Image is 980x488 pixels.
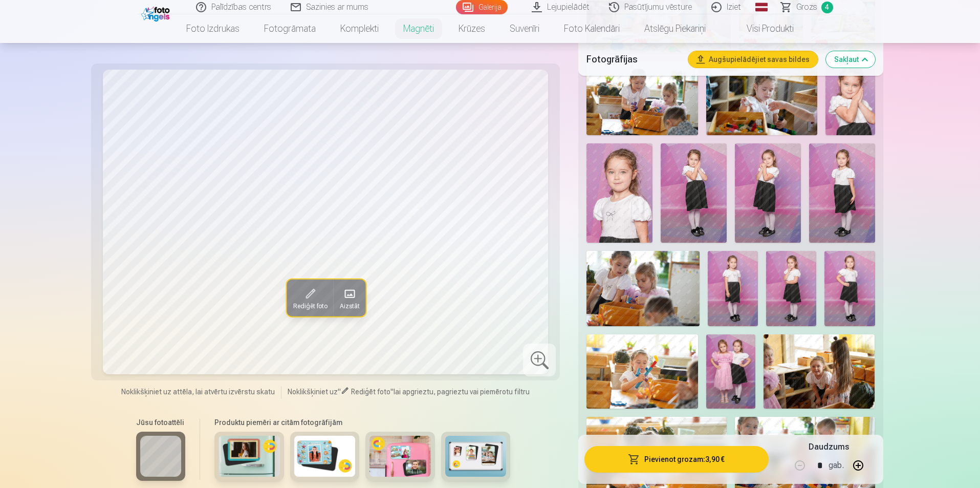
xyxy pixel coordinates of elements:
a: Komplekti [328,14,391,43]
button: Sakļaut [826,51,875,68]
span: Noklikšķiniet uz [288,388,338,396]
a: Foto izdrukas [174,14,252,43]
button: Pievienot grozam:3,90 € [584,446,768,473]
div: gab. [829,453,844,478]
h6: Jūsu fotoattēli [136,417,185,428]
span: " [390,388,394,396]
span: Rediģēt foto [292,302,326,310]
span: " [338,388,341,396]
a: Magnēti [391,14,446,43]
a: Krūzes [446,14,497,43]
a: Foto kalendāri [552,14,632,43]
a: Visi produkti [718,14,806,43]
h5: Fotogrāfijas [586,52,680,67]
h5: Daudzums [809,441,849,453]
a: Suvenīri [497,14,552,43]
span: Rediģēt foto [351,388,390,396]
a: Atslēgu piekariņi [632,14,718,43]
button: Aizstāt [333,280,365,316]
button: Rediģēt foto [286,280,333,316]
img: /fa1 [141,4,172,22]
h6: Produktu piemēri ar citām fotogrāfijām [210,417,514,428]
span: 4 [821,2,833,13]
span: Grozs [796,1,817,13]
button: Augšupielādējiet savas bildes [688,51,818,68]
span: Noklikšķiniet uz attēla, lai atvērtu izvērstu skatu [121,387,275,397]
a: Fotogrāmata [252,14,328,43]
span: Aizstāt [339,302,359,310]
span: lai apgrieztu, pagrieztu vai piemērotu filtru [394,388,530,396]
